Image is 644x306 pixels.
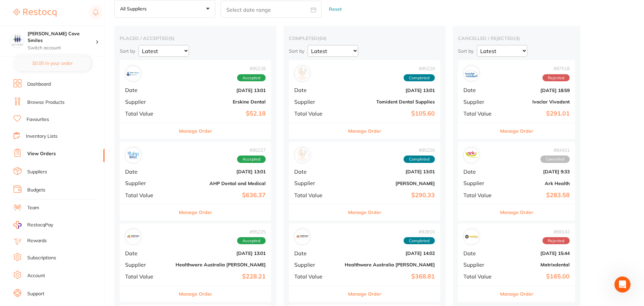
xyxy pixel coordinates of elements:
[542,229,570,234] span: # 69142
[294,87,339,93] span: Date
[296,230,309,243] img: Healthware Australia Ridley
[463,111,497,117] span: Total Value
[125,111,170,117] span: Total Value
[294,273,339,279] span: Total Value
[176,88,266,93] b: [DATE] 13:01
[465,149,478,162] img: Ark Health
[296,149,309,162] img: Adam Dental
[13,221,22,229] img: RestocqPay
[125,180,170,186] span: Supplier
[176,110,266,117] b: $52.18
[176,262,266,267] b: Healthware Australia [PERSON_NAME]
[540,156,570,163] span: Cancelled
[348,204,381,220] button: Manage Order
[502,88,570,93] b: [DATE] 18:59
[502,273,570,280] b: $165.00
[27,99,65,106] a: Browse Products
[502,251,570,256] b: [DATE] 15:44
[542,237,570,245] span: Rejected
[27,205,39,211] a: Team
[13,5,56,20] a: Restocq Logo
[176,169,266,174] b: [DATE] 13:01
[120,142,271,221] div: AHP Dental and Medical#95227AcceptedDate[DATE] 13:01SupplierAHP Dental and MedicalTotal Value$636...
[27,237,47,244] a: Rewards
[294,250,339,256] span: Date
[404,147,435,153] span: # 95226
[345,192,435,199] b: $290.33
[120,60,271,139] div: Erskine Dental#95228AcceptedDate[DATE] 13:01SupplierErskine DentalTotal Value$52.18Manage Order
[463,273,497,279] span: Total Value
[463,99,497,105] span: Supplier
[27,150,56,157] a: View Orders
[26,133,58,140] a: Inventory Lists
[458,48,473,54] p: Sort by
[465,67,478,80] img: Ivoclar Vivadent
[463,180,497,186] span: Supplier
[127,67,140,80] img: Erskine Dental
[345,181,435,186] b: [PERSON_NAME]
[120,35,271,41] h2: placed / accepted ( 5 )
[345,262,435,267] b: Healthware Australia [PERSON_NAME]
[404,66,435,71] span: # 95229
[540,147,570,153] span: # 84431
[120,6,149,12] p: All suppliers
[27,272,45,279] a: Account
[294,111,339,117] span: Total Value
[345,273,435,280] b: $368.81
[502,169,570,174] b: [DATE] 9:33
[294,99,339,105] span: Supplier
[125,273,170,279] span: Total Value
[125,250,170,256] span: Date
[502,181,570,186] b: Ark Health
[463,169,497,175] span: Date
[404,237,435,245] span: Completed
[345,110,435,117] b: $105.60
[294,169,339,175] span: Date
[176,192,266,199] b: $636.37
[176,273,266,280] b: $228.21
[125,99,170,105] span: Supplier
[348,286,381,302] button: Manage Order
[179,204,212,220] button: Manage Order
[404,229,435,234] span: # 92810
[463,87,497,93] span: Date
[500,204,533,220] button: Manage Order
[179,286,212,302] button: Manage Order
[179,123,212,139] button: Manage Order
[127,230,140,243] img: Healthware Australia Ridley
[348,123,381,139] button: Manage Order
[404,74,435,82] span: Completed
[125,169,170,175] span: Date
[502,110,570,117] b: $291.01
[502,192,570,199] b: $283.58
[345,169,435,174] b: [DATE] 13:01
[345,251,435,256] b: [DATE] 14:02
[13,55,91,71] button: $0.00 in your order
[465,230,478,243] img: Matrixdental
[221,1,321,18] input: Select date range
[614,276,631,293] iframe: Intercom live chat
[120,48,135,54] p: Sort by
[176,99,266,104] b: Erskine Dental
[237,66,266,71] span: # 95228
[463,262,497,268] span: Supplier
[237,147,266,153] span: # 95227
[237,237,266,245] span: Accepted
[28,45,96,51] p: Switch account
[10,34,24,48] img: Hallett Cove Smiles
[542,74,570,82] span: Rejected
[289,48,304,54] p: Sort by
[27,291,44,297] a: Support
[463,250,497,256] span: Date
[125,192,170,198] span: Total Value
[27,255,56,261] a: Subscriptions
[27,116,49,123] a: Favourites
[13,221,53,229] a: RestocqPay
[237,74,266,82] span: Accepted
[294,180,339,186] span: Supplier
[125,87,170,93] span: Date
[458,35,575,41] h2: cancelled / rejected ( 3 )
[294,192,339,198] span: Total Value
[237,229,266,234] span: # 95225
[542,66,570,71] span: # 87518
